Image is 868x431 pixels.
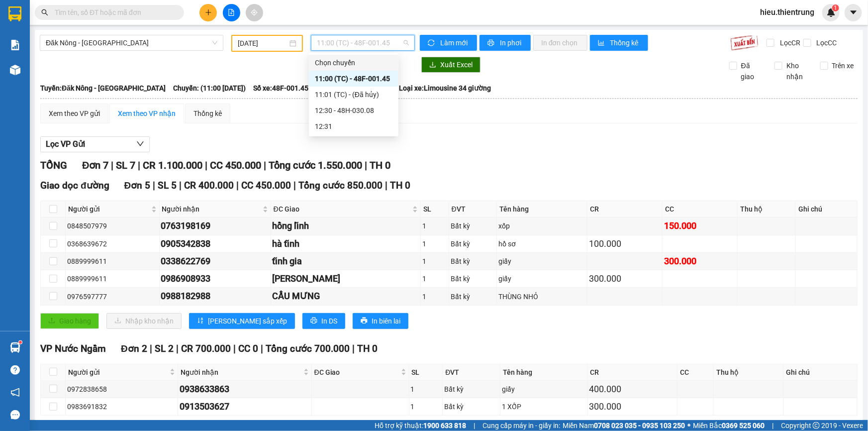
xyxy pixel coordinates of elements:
span: question-circle [10,365,20,375]
div: 1 [422,256,447,267]
div: 0976597777 [67,291,158,302]
div: Bất kỳ [444,401,498,412]
span: Loại xe: Limousine 34 giường [399,83,491,94]
span: Lọc VP Gửi [46,138,85,150]
span: | [179,180,182,191]
div: Thống kê [193,108,222,119]
span: CC 450.000 [241,180,291,191]
div: CẦU MƯNG [273,289,419,303]
b: [DOMAIN_NAME] [133,8,240,24]
span: | [150,343,152,354]
span: | [772,420,773,431]
div: Bất kỳ [451,273,495,284]
div: 1 [411,384,441,395]
span: Đơn 5 [124,180,151,191]
span: TH 0 [357,343,378,354]
b: Tuyến: Đăk Nông - [GEOGRAPHIC_DATA] [40,84,166,92]
div: 12:31 [315,121,392,132]
th: ĐVT [449,201,497,217]
th: CC [677,364,714,381]
span: aim [251,9,258,16]
span: printer [487,39,496,47]
div: 0848507979 [67,220,158,231]
span: bar-chart [598,39,606,47]
span: down [136,140,144,148]
div: 1 [411,401,441,412]
span: caret-down [849,8,858,17]
div: Bất kỳ [451,238,495,249]
span: In DS [321,316,337,326]
th: Thu hộ [714,364,784,381]
div: Xem theo VP gửi [49,108,100,119]
div: Chọn chuyến [315,57,392,68]
div: 150.000 [664,219,736,233]
span: TH 0 [370,159,390,171]
span: Tổng cước 850.000 [298,180,383,191]
span: download [429,61,436,69]
span: CC 0 [238,343,258,354]
span: file-add [228,9,235,16]
span: Xuất Excel [440,59,473,70]
span: copyright [813,422,820,429]
span: SL 2 [155,343,174,354]
th: CR [588,364,678,381]
div: [PERSON_NAME] [273,272,419,286]
th: Ghi chú [784,364,858,381]
span: | [236,180,239,191]
span: Lọc CC [813,37,839,48]
img: warehouse-icon [10,65,20,75]
span: | [153,180,155,191]
div: giấy [498,256,585,267]
th: ĐVT [443,364,500,381]
span: Cung cấp máy in - giấy in: [482,420,560,431]
b: Nhà xe Thiên Trung [40,8,90,68]
div: hà tĩnh [273,237,419,251]
div: 300.000 [589,400,676,414]
div: 1 [422,238,447,249]
div: 0986908933 [161,272,269,286]
span: VP Nước Ngầm [40,343,106,354]
input: 11/08/2025 [238,38,288,49]
span: 1 [834,4,837,11]
span: Người gửi [68,367,168,378]
div: 400.000 [589,382,676,396]
span: ⚪️ [687,424,690,428]
div: 12:30 - 48H-030.08 [315,105,392,116]
span: [PERSON_NAME] sắp xếp [208,316,287,326]
th: SL [421,201,449,217]
span: Giao dọc đường [40,180,109,191]
th: Thu hộ [738,201,796,217]
span: printer [310,317,317,325]
span: SL 7 [116,159,135,171]
span: Tổng cước 1.550.000 [269,159,362,171]
div: 0988182988 [161,289,269,303]
span: TH 0 [390,180,410,191]
span: CR 1.100.000 [143,159,202,171]
div: 1 XỐP [502,401,586,412]
span: | [111,159,113,171]
span: | [233,343,236,354]
img: icon-new-feature [827,8,836,17]
button: caret-down [845,4,862,21]
div: Bất kỳ [444,384,498,395]
span: Người nhận [181,367,301,378]
span: | [385,180,387,191]
span: Đăk Nông - Hà Nội [46,35,217,50]
span: | [261,343,263,354]
button: file-add [223,4,240,21]
span: | [138,159,140,171]
span: | [176,343,179,354]
button: uploadGiao hàng [40,313,99,329]
span: search [41,9,48,16]
th: SL [409,364,443,381]
span: TỔNG [40,159,67,171]
div: 0889999611 [67,256,158,267]
img: 9k= [730,35,759,51]
div: tĩnh gia [273,254,419,268]
div: 11:00 (TC) - 48F-001.45 [315,73,392,84]
button: downloadXuất Excel [421,57,481,73]
span: CR 700.000 [181,343,231,354]
span: ĐC Giao [274,204,411,215]
span: Trên xe [828,60,858,71]
button: Lọc VP Gửi [40,136,150,152]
